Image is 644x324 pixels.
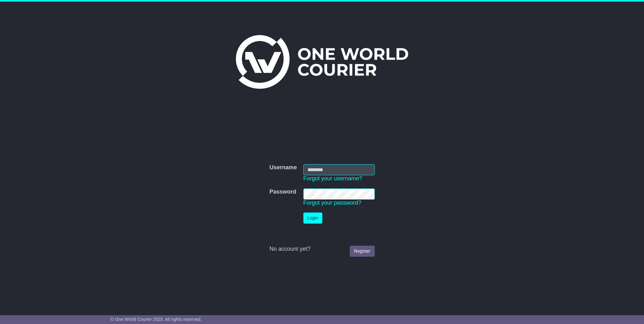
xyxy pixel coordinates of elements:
[269,189,296,195] label: Password
[350,246,374,257] a: Register
[303,213,322,224] button: Login
[236,35,408,89] img: One World
[303,200,361,206] a: Forgot your password?
[269,164,297,171] label: Username
[110,317,202,322] span: © One World Courier 2025. All rights reserved.
[303,175,362,182] a: Forgot your username?
[269,246,374,253] div: No account yet?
